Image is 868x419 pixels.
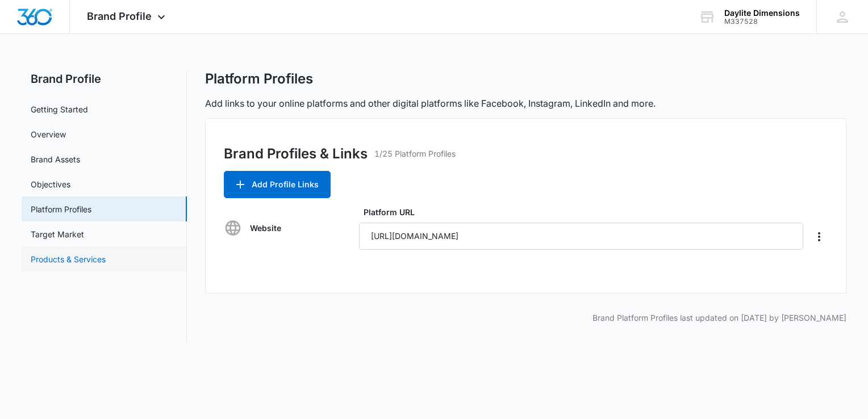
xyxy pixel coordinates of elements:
h1: Platform Profiles [205,70,313,87]
a: Objectives [31,178,70,190]
p: Website [250,222,281,234]
p: 1/25 Platform Profiles [374,148,456,160]
a: Platform Profiles [31,203,91,215]
div: account id [724,18,800,26]
button: Add Profile Links [224,171,331,198]
a: Products & Services [31,253,106,265]
a: Getting Started [31,103,88,115]
span: Brand Profile [87,10,152,22]
a: Overview [31,128,66,140]
a: Target Market [31,228,84,240]
label: Platform URL [364,206,808,218]
button: Delete [810,228,827,246]
h2: Brand Profile [22,70,187,87]
h3: Brand Profiles & Links [224,144,368,164]
p: Brand Platform Profiles last updated on [DATE] by [PERSON_NAME] [205,312,846,324]
a: Brand Assets [31,153,80,165]
input: Please enter the platform URL [359,223,803,250]
p: Add links to your online platforms and other digital platforms like Facebook, Instagram, LinkedIn... [205,97,846,110]
div: account name [724,9,800,18]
